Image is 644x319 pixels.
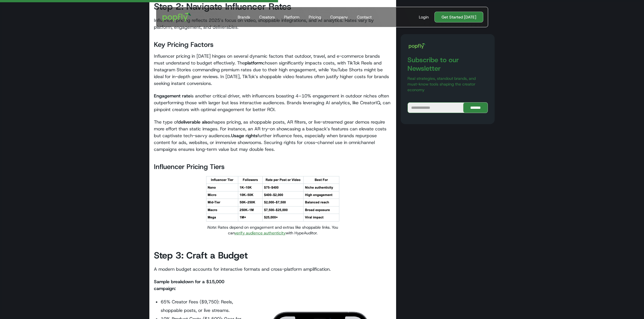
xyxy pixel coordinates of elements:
[154,93,392,113] p: is another critical driver, with influencers boasting 4–10% engagement in outdoor niches often ou...
[161,298,245,315] li: 65% Creator Fees ($9,750): Reels, shoppable posts, or live streams.
[235,7,252,27] a: Brands
[207,225,216,230] em: Note
[231,133,258,139] strong: Usage rights
[355,7,374,27] a: Contact
[284,14,300,20] div: Platform
[158,9,195,26] a: home
[407,76,488,93] p: Real strategies, standout brands, and must-know tools shaping the creator economy
[154,249,248,261] strong: Step 3: Craft a Budget
[306,7,323,27] a: Pricing
[357,14,372,20] div: Contact
[282,7,302,27] a: Platform
[407,56,488,73] h3: Subscribe to our Newsletter
[417,14,431,20] a: Login
[407,102,488,113] form: Blog Subscribe
[257,7,277,27] a: Creators
[154,93,191,99] strong: Engagement rate
[154,278,392,292] p: ‍
[154,162,392,172] h3: Influencer Pricing Tiers
[259,14,275,20] div: Creators
[419,14,429,20] div: Login
[154,40,392,49] h3: Key Pricing Factors
[328,7,350,27] a: Company
[154,279,224,291] strong: Sample breakdown for a $15,000 campaign:
[309,14,321,20] div: Pricing
[154,1,291,12] strong: Step 2: Navigate Influencer Rates
[245,60,262,66] strong: platform
[330,14,348,20] div: Company
[235,230,286,235] a: verify audience authenticity
[204,224,341,236] figcaption: ‍ : Rates depend on engagement and extras like shoppable links. You can with HypeAuditor.
[434,12,483,22] a: Get Started [DATE]
[154,266,392,273] p: A modern budget accounts for interactive formats and cross-platform amplification.
[238,14,250,20] div: Brands
[154,53,392,87] p: Influencer pricing in [DATE] hinges on several dynamic factors that outdoor, travel, and e-commer...
[154,119,392,153] p: The type of shapes pricing, as shoppable posts, AR filters, or live-streamed gear demos require m...
[178,119,210,125] strong: deliverable also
